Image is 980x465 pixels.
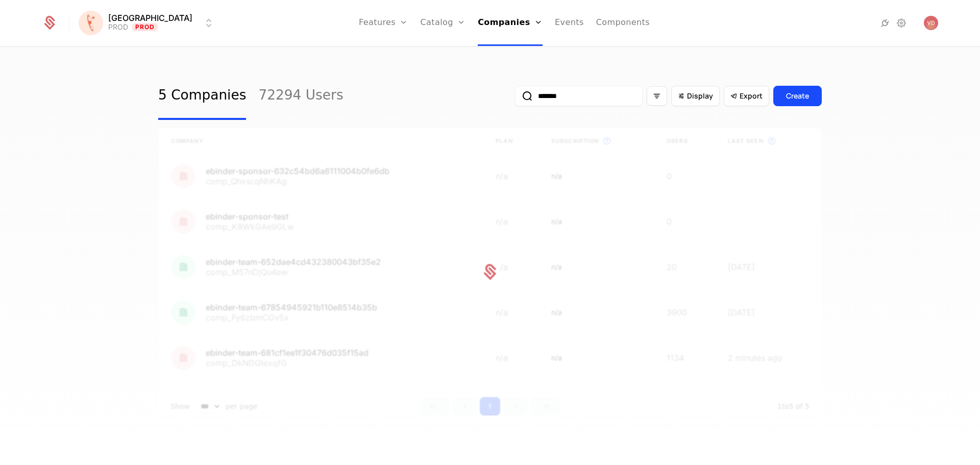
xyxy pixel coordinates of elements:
span: Export [740,91,763,101]
span: Display [687,91,713,101]
a: 72294 Users [258,72,343,120]
div: Create [786,91,809,101]
button: Filter options [647,86,667,106]
span: [GEOGRAPHIC_DATA] [108,14,192,22]
img: Vasilije Dolic [924,16,938,30]
a: Integrations [879,17,891,29]
img: Schematic Loader [480,262,500,282]
button: Create [773,86,822,106]
div: PROD [108,22,128,32]
span: Prod [132,23,158,31]
img: Florence [79,11,103,35]
a: Settings [895,17,908,29]
button: Export [724,86,769,106]
button: Select environment [82,12,215,34]
button: Display [671,86,720,106]
button: Open user button [924,16,938,30]
a: 5 Companies [158,72,246,120]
